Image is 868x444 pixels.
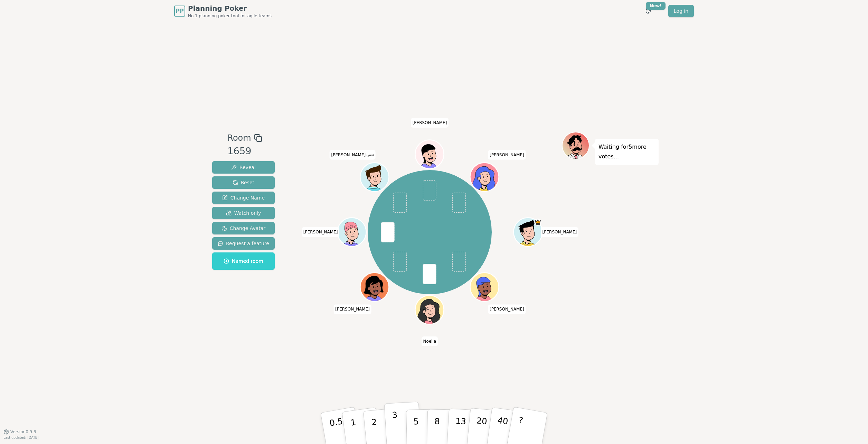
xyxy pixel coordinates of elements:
span: Click to change your name [333,305,371,314]
span: Named room [224,258,263,265]
span: Click to change your name [488,150,526,160]
button: Watch only [212,207,275,219]
span: Click to change your name [411,118,449,128]
button: Click to change your avatar [361,164,388,191]
span: Click to change your name [422,336,438,346]
a: Log in [668,5,694,17]
span: Reveal [231,164,256,171]
button: Reset [212,176,275,189]
span: Click to change your name [302,227,340,237]
button: Request a feature [212,237,275,250]
div: New! [646,2,666,10]
span: Version 0.9.3 [10,429,36,435]
button: New! [642,5,654,17]
span: Lukas is the host [535,219,542,226]
span: No.1 planning poker tool for agile teams [188,13,272,19]
button: Change Avatar [212,222,275,234]
button: Change Name [212,192,275,204]
span: Last updated: [DATE] [3,436,39,440]
span: Click to change your name [541,227,579,237]
p: Waiting for 5 more votes... [598,142,655,161]
div: 1659 [227,144,262,158]
span: Watch only [226,210,261,216]
button: Version0.9.3 [3,429,36,435]
span: Change Avatar [221,225,266,232]
button: Reveal [212,161,275,174]
span: Click to change your name [330,150,376,160]
button: Named room [212,252,275,270]
span: Click to change your name [488,305,526,314]
span: Planning Poker [188,3,272,13]
span: Reset [233,179,254,186]
span: Change Name [222,194,265,201]
a: PPPlanning PokerNo.1 planning poker tool for agile teams [174,3,272,19]
span: Request a feature [218,240,269,247]
span: PP [176,7,183,15]
span: (you) [366,154,374,157]
span: Room [227,132,251,144]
